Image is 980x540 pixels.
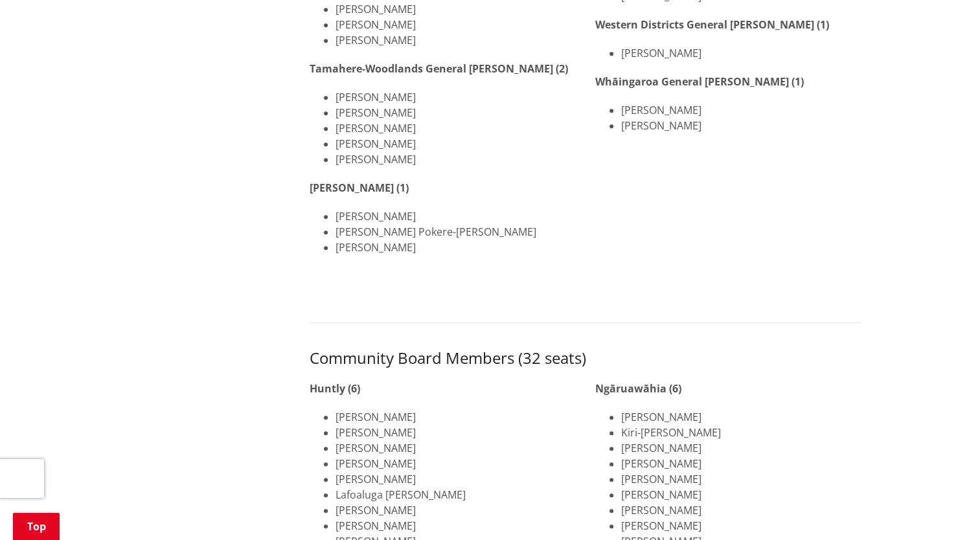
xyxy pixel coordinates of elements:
strong: Western Districts General [PERSON_NAME] (1) [595,17,829,32]
li: [PERSON_NAME] [336,120,576,136]
li: [PERSON_NAME] [336,502,576,518]
li: [PERSON_NAME] [336,136,576,152]
li: [PERSON_NAME] [336,518,576,534]
li: [PERSON_NAME] Pokere-[PERSON_NAME] [336,224,576,240]
li: [PERSON_NAME] [336,471,576,487]
li: Lafoaluga [PERSON_NAME] [336,487,576,502]
strong: [PERSON_NAME] (1) [310,181,409,195]
li: [PERSON_NAME] [621,45,861,61]
li: [PERSON_NAME] [336,89,576,105]
strong: Whāingaroa General [PERSON_NAME] (1) [595,74,804,89]
li: [PERSON_NAME] [621,518,861,534]
li: [PERSON_NAME] [336,152,576,167]
strong: Huntly (6) [310,381,360,396]
iframe: Messenger Launcher [920,486,967,532]
strong: Ngāruawāhia (6) [595,381,681,396]
li: [PERSON_NAME] [336,208,576,224]
li: [PERSON_NAME] [336,425,576,440]
li: [PERSON_NAME] [621,409,861,425]
a: Top [13,513,60,540]
li: [PERSON_NAME] [336,1,576,17]
h3: Community Board Members (32 seats) [310,349,861,368]
li: Kiri-[PERSON_NAME] [621,425,861,440]
li: [PERSON_NAME] [621,102,861,118]
li: [PERSON_NAME] [336,240,576,255]
li: [PERSON_NAME] [621,440,861,456]
li: [PERSON_NAME] [336,409,576,425]
li: [PERSON_NAME] [336,105,576,120]
li: [PERSON_NAME] [336,456,576,471]
li: [PERSON_NAME] [621,502,861,518]
li: [PERSON_NAME] [336,17,576,32]
strong: Tamahere-Woodlands General [PERSON_NAME] (2) [310,62,568,76]
li: [PERSON_NAME] [336,32,576,48]
li: [PERSON_NAME] [621,456,861,471]
li: [PERSON_NAME] [621,487,861,502]
li: [PERSON_NAME] [621,471,861,487]
li: [PERSON_NAME] [621,118,861,133]
li: [PERSON_NAME] [336,440,576,456]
